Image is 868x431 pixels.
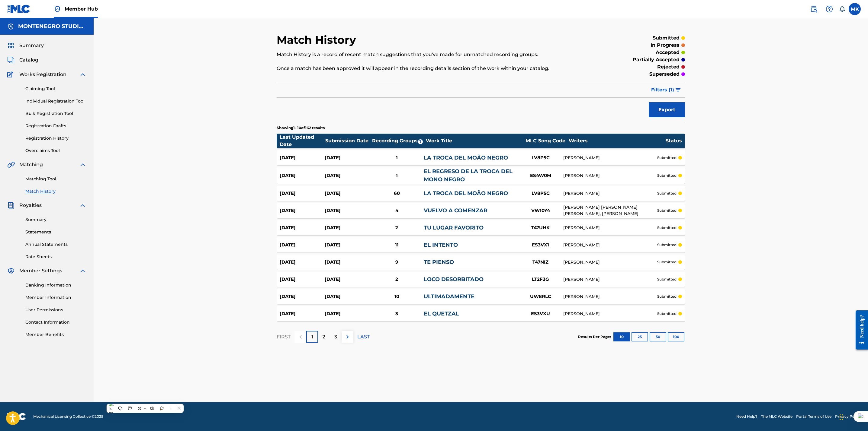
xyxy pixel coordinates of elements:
[370,154,424,161] div: 1
[810,5,817,13] img: search
[826,5,833,13] img: help
[518,310,563,317] div: ES3VXU
[370,207,424,214] div: 4
[424,310,459,317] a: EL QUETZAL
[651,86,674,93] span: Filters ( 1 )
[563,190,657,197] div: [PERSON_NAME]
[7,23,14,30] img: Accounts
[280,154,325,161] div: [DATE]
[424,242,458,248] a: EL INTENTO
[370,242,424,249] div: 11
[325,242,370,249] div: [DATE]
[79,71,86,78] img: expand
[518,259,563,266] div: T47NIZ
[424,259,454,265] a: TE PIENSO
[736,414,757,419] a: Need Help?
[426,137,522,144] div: Work Title
[578,334,612,340] p: Results Per Page:
[25,241,86,248] a: Annual Statements
[650,332,666,341] button: 50
[563,311,657,317] div: [PERSON_NAME]
[840,408,843,426] div: Drag
[666,137,682,144] div: Status
[25,217,86,223] a: Summary
[371,137,426,144] div: Recording Groups
[25,188,86,195] a: Match History
[19,202,42,209] span: Royalties
[657,277,677,282] p: submitted
[657,63,680,71] p: rejected
[79,161,86,168] img: expand
[518,172,563,179] div: ES4W0M
[370,310,424,317] div: 3
[325,224,370,231] div: [DATE]
[7,42,14,49] img: Summary
[280,293,325,300] div: [DATE]
[25,319,86,325] a: Contact Information
[325,207,370,214] div: [DATE]
[7,161,15,168] img: Matching
[280,172,325,179] div: [DATE]
[25,98,86,104] a: Individual Registration Tool
[25,331,86,338] a: Member Benefits
[325,190,370,197] div: [DATE]
[633,56,680,63] p: partially accepted
[325,154,370,161] div: [DATE]
[325,310,370,317] div: [DATE]
[280,190,325,197] div: [DATE]
[849,3,861,15] div: User Menu
[569,137,665,144] div: Writers
[518,207,563,214] div: VW10Y4
[518,224,563,231] div: T47UHK
[25,229,86,235] a: Statements
[823,3,835,15] div: Help
[25,307,86,313] a: User Permissions
[25,135,86,141] a: Registration History
[25,254,86,260] a: Rate Sheets
[657,225,677,230] p: submitted
[25,147,86,154] a: Overclaims Tool
[19,42,44,49] span: Summary
[323,333,325,341] p: 2
[19,56,38,64] span: Catalog
[277,51,591,58] p: Match History is a record of recent match suggestions that you've made for unmatched recording gr...
[280,276,325,283] div: [DATE]
[518,190,563,197] div: LV8P5C
[280,242,325,249] div: [DATE]
[25,282,86,288] a: Banking Information
[280,207,325,214] div: [DATE]
[657,311,677,316] p: submitted
[19,161,43,168] span: Matching
[563,225,657,231] div: [PERSON_NAME]
[563,204,657,217] div: [PERSON_NAME] [PERSON_NAME] [PERSON_NAME], [PERSON_NAME]
[657,155,677,160] p: submitted
[838,402,868,431] div: Chat Widget
[653,34,680,42] p: submitted
[796,414,831,419] a: Portal Terms of Use
[563,293,657,300] div: [PERSON_NAME]
[649,102,685,117] button: Export
[357,333,370,341] p: LAST
[424,207,487,214] a: VUELVO A COMENZAR
[370,276,424,283] div: 2
[657,242,677,248] p: submitted
[325,137,371,144] div: Submission Date
[280,134,325,148] div: Last Updated Date
[418,139,423,144] span: ?
[370,293,424,300] div: 10
[651,42,680,49] p: in progress
[563,155,657,161] div: [PERSON_NAME]
[563,276,657,283] div: [PERSON_NAME]
[7,56,38,64] a: CatalogCatalog
[54,5,61,13] img: Top Rightsholder
[523,137,568,144] div: MLC Song Code
[668,332,684,341] button: 100
[325,293,370,300] div: [DATE]
[424,276,484,283] a: LOCO DESORBITADO
[344,333,351,341] img: right
[370,224,424,231] div: 2
[424,168,513,183] a: EL REGRESO DE LA TROCA DEL MONO NEGRO
[676,88,681,92] img: filter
